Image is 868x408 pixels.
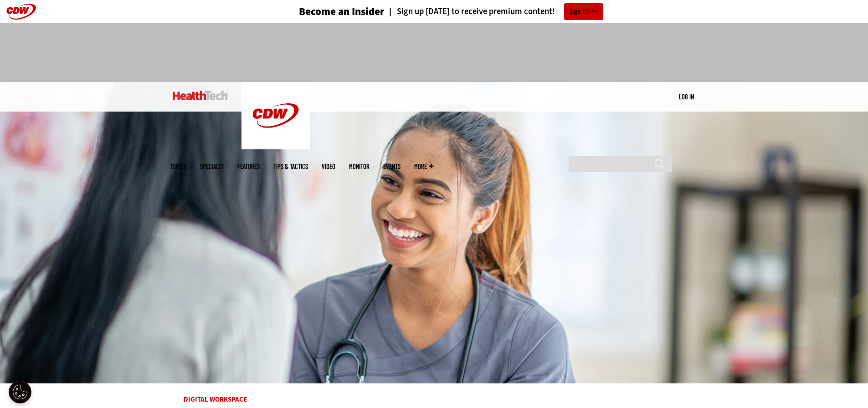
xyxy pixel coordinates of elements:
[273,163,308,170] a: Tips & Tactics
[237,163,260,170] a: Features
[679,92,694,101] a: Log in
[9,381,31,403] div: Cookie Settings
[9,381,31,403] button: Open Preferences
[383,163,401,170] a: Events
[268,32,600,73] iframe: advertisement
[679,92,694,102] div: User menu
[349,163,370,170] a: MonITor
[322,163,335,170] a: Video
[184,395,247,404] a: Digital Workspace
[170,163,186,170] span: Topics
[241,82,310,149] img: Home
[564,3,603,20] a: Sign Up
[173,91,228,100] img: Home
[385,7,555,16] a: Sign up [DATE] to receive premium content!
[414,163,433,170] span: More
[299,6,385,17] h3: Become an Insider
[200,163,224,170] span: Specialty
[265,6,385,17] a: Become an Insider
[241,142,310,152] a: CDW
